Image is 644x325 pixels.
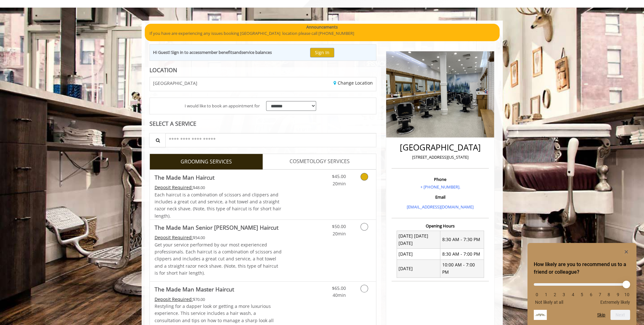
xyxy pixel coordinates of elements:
[155,173,214,182] b: The Made Man Haircut
[153,49,272,56] div: Hi Guest! Sign in to access and
[150,66,177,74] b: LOCATION
[397,259,440,277] td: [DATE]
[393,195,487,199] h3: Email
[534,292,540,297] li: 0
[534,261,630,276] h2: How likely are you to recommend us to a friend or colleague? Select an option from 0 to 10, with ...
[579,292,585,297] li: 5
[392,224,489,228] h3: Opening Hours
[306,24,338,30] b: Announcements
[155,192,281,219] span: Each haircut is a combination of scissors and clippers and includes a great cut and service, a ho...
[241,49,272,55] b: service balances
[155,296,282,303] div: $70.00
[597,312,605,317] button: Skip
[334,80,373,86] a: Change Location
[420,184,460,190] a: + [PHONE_NUMBER].
[535,300,563,305] span: Not likely at all
[543,292,549,297] li: 1
[561,292,567,297] li: 3
[332,292,346,298] span: 40min
[332,173,346,179] span: $45.00
[597,292,603,297] li: 7
[332,223,346,229] span: $50.00
[332,231,346,237] span: 20min
[290,157,350,166] span: COSMETOLOGY SERVICES
[181,158,232,166] span: GROOMING SERVICES
[440,259,484,277] td: 10:00 AM - 7:00 PM
[534,248,630,320] div: How likely are you to recommend us to a friend or colleague? Select an option from 0 to 10, with ...
[600,300,630,305] span: Extremely likely
[155,184,193,190] span: This service needs some Advance to be paid before we block your appointment
[185,103,260,109] span: I would like to book an appointment for
[393,177,487,182] h3: Phone
[588,292,594,297] li: 6
[153,81,197,86] span: [GEOGRAPHIC_DATA]
[332,285,346,291] span: $65.00
[155,234,193,240] span: This service needs some Advance to be paid before we block your appointment
[393,143,487,152] h2: [GEOGRAPHIC_DATA]
[149,133,166,147] button: Service Search
[155,241,282,277] p: Get your service performed by our most experienced professionals. Each haircut is a combination o...
[397,249,440,259] td: [DATE]
[570,292,576,297] li: 4
[606,292,612,297] li: 8
[155,223,278,232] b: The Made Man Senior [PERSON_NAME] Haircut
[534,278,630,305] div: How likely are you to recommend us to a friend or colleague? Select an option from 0 to 10, with ...
[622,248,630,256] button: Hide survey
[150,30,495,37] p: If you have are experiencing any issues booking [GEOGRAPHIC_DATA] location please call [PHONE_NUM...
[615,292,621,297] li: 9
[440,249,484,259] td: 8:30 AM - 7:00 PM
[440,231,484,249] td: 8:30 AM - 7:30 PM
[155,296,193,302] span: This service needs some Advance to be paid before we block your appointment
[624,292,630,297] li: 10
[155,184,282,191] div: $48.00
[310,48,334,57] button: Sign In
[155,285,234,294] b: The Made Man Master Haircut
[150,121,377,127] div: SELECT A SERVICE
[155,234,282,241] div: $54.00
[393,154,487,161] p: [STREET_ADDRESS][US_STATE]
[397,231,440,249] td: [DATE] [DATE] [DATE]
[552,292,558,297] li: 2
[407,204,474,210] a: [EMAIL_ADDRESS][DOMAIN_NAME]
[201,49,234,55] b: member benefits
[332,181,346,187] span: 20min
[610,310,630,320] button: Next question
